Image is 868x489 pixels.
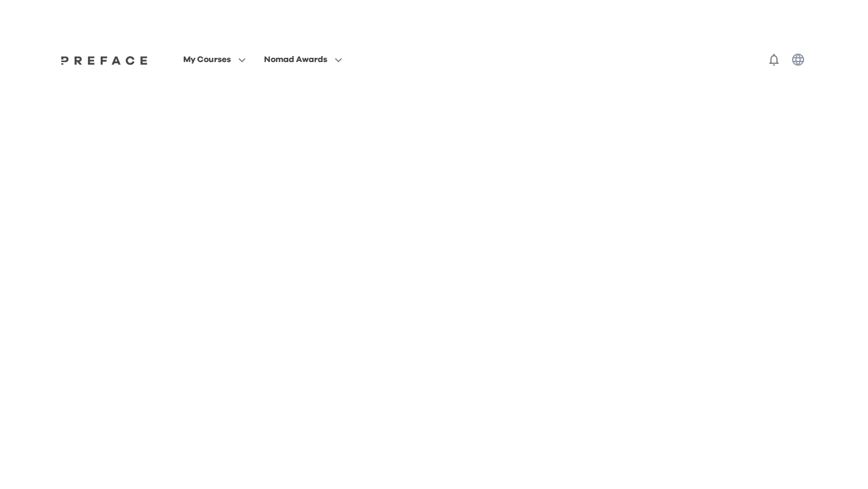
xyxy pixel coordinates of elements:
img: Preface Logo [58,55,151,65]
button: My Courses [180,52,250,67]
a: Preface Logo [58,55,151,64]
span: Nomad Awards [264,52,327,67]
span: My Courses [183,52,231,67]
button: Nomad Awards [260,52,346,67]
